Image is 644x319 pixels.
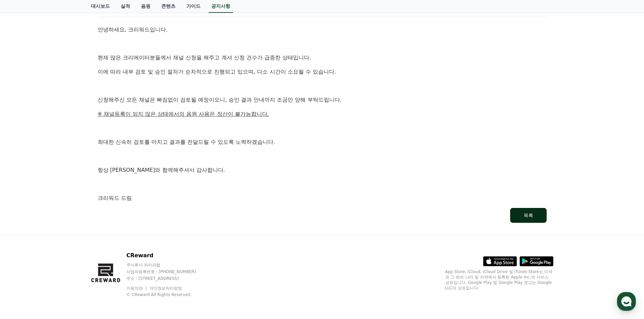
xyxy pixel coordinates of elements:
button: 목록 [510,208,547,223]
u: ※ 채널등록이 되지 않은 상태에서의 음원 사용은 정산이 불가능합니다. [98,111,269,117]
p: 크리워드 드림 [98,194,547,203]
a: 목록 [98,208,547,223]
span: 홈 [21,224,25,230]
a: 설정 [87,214,130,231]
p: 현재 많은 크리에이터분들께서 채널 신청을 해주고 계셔 신청 건수가 급증한 상태입니다. [98,53,547,62]
div: 목록 [524,212,533,219]
p: 이에 따라 내부 검토 및 승인 절차가 순차적으로 진행되고 있으며, 다소 시간이 소요될 수 있습니다. [98,68,547,76]
p: 주소 : [STREET_ADDRESS] [126,276,209,281]
p: App Store, iCloud, iCloud Drive 및 iTunes Store는 미국과 그 밖의 나라 및 지역에서 등록된 Apple Inc.의 서비스 상표입니다. Goo... [445,269,553,291]
p: 항상 [PERSON_NAME]와 함께해주셔서 감사합니다. [98,166,547,175]
p: 주식회사 와이피랩 [126,262,209,268]
a: 홈 [2,214,45,231]
a: 개인정보처리방침 [149,286,182,291]
p: 신청해주신 모든 채널은 빠짐없이 검토될 예정이오니, 승인 결과 안내까지 조금만 양해 부탁드립니다. [98,96,547,104]
span: 설정 [104,224,113,230]
p: © CReward All Rights Reserved. [126,292,209,297]
p: 사업자등록번호 : [PHONE_NUMBER] [126,269,209,274]
p: 최대한 신속히 검토를 마치고 결과를 전달드릴 수 있도록 노력하겠습니다. [98,138,547,147]
p: CReward [126,251,209,260]
a: 대화 [45,214,87,231]
span: 대화 [62,224,70,230]
a: 이용약관 [126,286,148,291]
p: 안녕하세요, 크리워드입니다. [98,25,547,34]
